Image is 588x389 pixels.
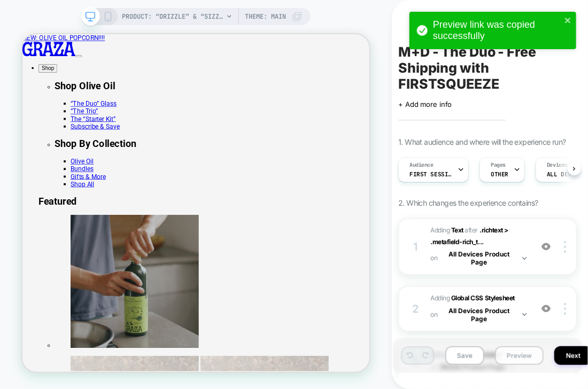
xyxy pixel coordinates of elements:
[409,161,434,169] span: Audience
[522,313,527,316] img: down arrow
[410,237,421,256] div: 1
[409,170,452,178] span: First Session
[43,62,463,77] h2: Shop Olive Oil
[430,226,508,246] span: .richtext > .metafield-rich_t...
[71,28,79,31] button: Toggle Navigation Menu
[491,170,508,178] span: OTHER
[430,226,463,234] span: Adding
[547,170,585,178] span: ALL DEVICES
[430,309,437,321] span: on
[564,16,572,26] button: close
[245,8,286,25] span: Theme: MAIN
[541,242,551,251] img: crossed eye
[564,241,566,253] img: close
[398,198,538,207] span: 2. Which changes the experience contains?
[491,161,506,169] span: Pages
[398,137,566,146] span: 1. What audience and where will the experience run?
[122,8,223,25] span: PRODUCT: “Drizzle” & “Sizzle” Glass [duo]
[440,247,527,269] button: All Devices Product Page
[451,226,463,234] b: Text
[547,161,568,169] span: Devices
[21,216,463,231] h2: Featured
[398,44,577,92] span: M+D - The Duo - Free Shipping with FIRSTSQUEEZE
[64,108,125,118] a: The “Starter Kit”
[410,299,421,318] div: 2
[430,292,527,325] span: Adding
[43,139,463,154] h2: Shop By Collection
[433,19,561,42] div: Preview link was copied successfully
[64,185,111,195] a: Gifts & More
[398,100,452,108] span: + Add more info
[21,40,47,51] button: Shop
[541,304,551,313] img: crossed eye
[64,118,130,128] a: Subscribe & Save
[64,175,95,185] a: Bundles
[64,88,126,98] a: “The Duo” Glass
[64,165,95,175] a: Olive Oil
[440,304,527,325] button: All Devices Product Page
[64,98,101,108] a: “The Trio”
[445,346,484,365] button: Save
[495,346,544,365] button: Preview
[451,294,515,302] b: Global CSS Stylesheet
[564,303,566,315] img: close
[430,252,437,264] span: on
[64,195,96,205] a: Shop All
[465,226,478,234] span: AFTER
[522,257,527,260] img: down arrow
